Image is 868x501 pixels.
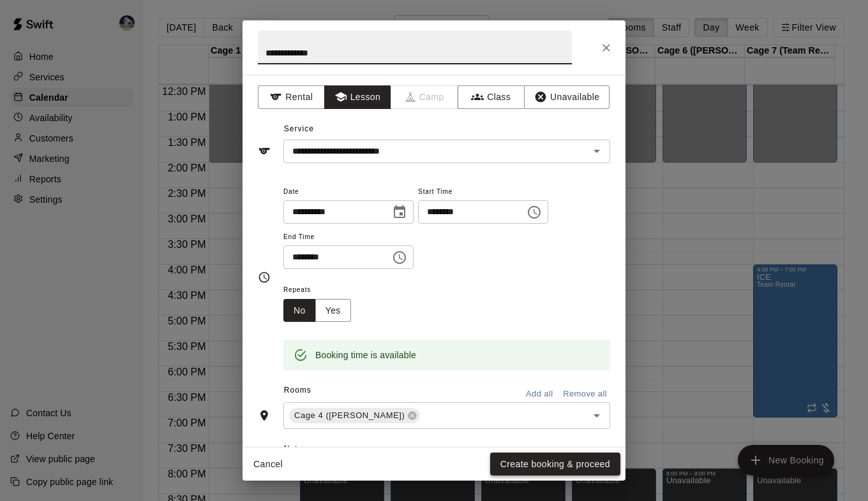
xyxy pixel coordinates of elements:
div: outlined button group [283,299,351,323]
button: Remove all [560,384,610,404]
svg: Service [258,145,271,157]
button: Choose time, selected time is 2:00 PM [521,200,547,225]
div: Booking time is available [315,344,416,367]
span: Rooms [284,386,311,395]
button: Open [588,142,606,160]
span: Date [283,184,414,201]
span: Repeats [283,282,361,299]
button: Add all [519,384,560,404]
span: End Time [283,229,414,246]
span: Cage 4 ([PERSON_NAME]) [289,409,410,422]
button: Class [458,85,525,109]
button: Cancel [248,453,288,476]
button: Open [588,407,606,425]
svg: Rooms [258,409,271,422]
span: Notes [284,439,610,460]
span: Service [284,124,314,133]
button: Unavailable [524,85,610,109]
div: Cage 4 ([PERSON_NAME]) [289,408,420,423]
button: Choose date, selected date is Oct 14, 2025 [387,200,412,225]
button: Close [595,36,618,59]
span: Camps can only be created in the Services page [391,85,458,109]
svg: Timing [258,271,271,284]
button: Rental [258,85,325,109]
button: No [283,299,316,323]
button: Create booking & proceed [490,453,620,476]
button: Yes [315,299,351,323]
button: Choose time, selected time is 2:30 PM [387,245,412,270]
button: Lesson [324,85,391,109]
span: Start Time [418,184,548,201]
